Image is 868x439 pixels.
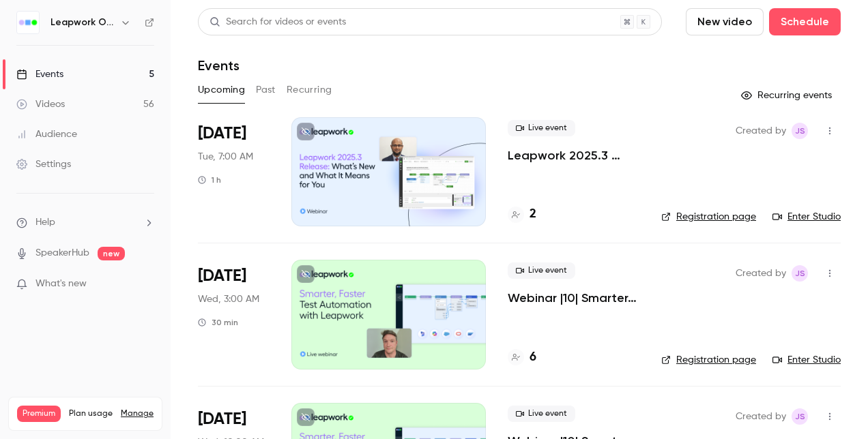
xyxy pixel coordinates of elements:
[198,265,246,287] span: [DATE]
[16,215,154,230] li: help-dropdown-opener
[792,265,808,282] span: Jaynesh Singh
[686,8,764,35] button: New video
[69,408,113,419] span: Plan usage
[792,123,808,139] span: Jaynesh Singh
[35,215,55,230] span: Help
[17,12,39,33] img: Leapwork Online Event
[661,210,756,224] a: Registration page
[736,123,786,139] span: Created by
[736,408,786,425] span: Created by
[16,127,77,141] div: Audience
[530,205,536,224] h4: 2
[508,348,536,367] a: 6
[198,175,221,185] div: 1 h
[138,278,154,290] iframe: Noticeable Trigger
[35,246,89,260] a: SpeakerHub
[198,57,240,74] h1: Events
[795,408,805,425] span: JS
[508,406,575,422] span: Live event
[795,265,805,282] span: JS
[121,408,154,419] a: Manage
[16,97,65,111] div: Videos
[287,79,332,101] button: Recurring
[198,123,246,145] span: [DATE]
[772,210,841,224] a: Enter Studio
[50,16,115,29] h6: Leapwork Online Event
[198,150,253,164] span: Tue, 7:00 AM
[795,123,805,139] span: JS
[198,260,270,369] div: Oct 29 Wed, 10:00 AM (Europe/London)
[209,15,346,29] div: Search for videos or events
[508,120,575,136] span: Live event
[772,353,841,367] a: Enter Studio
[508,262,575,279] span: Live event
[98,247,125,260] span: new
[792,408,808,425] span: Jaynesh Singh
[198,117,270,226] div: Oct 28 Tue, 10:00 AM (America/New York)
[16,157,71,171] div: Settings
[198,408,246,430] span: [DATE]
[16,67,63,81] div: Events
[769,8,841,35] button: Schedule
[256,79,276,101] button: Past
[17,406,61,422] span: Premium
[735,85,841,106] button: Recurring events
[661,353,756,367] a: Registration page
[736,265,786,282] span: Created by
[530,348,536,367] h4: 6
[508,205,536,224] a: 2
[35,277,87,291] span: What's new
[198,292,259,306] span: Wed, 3:00 AM
[508,147,639,164] a: Leapwork 2025.3 Release: What’s New and What It Means for You
[508,290,639,306] a: Webinar |10| Smarter, Faster Test Automation with Leapwork | EMEA | Q4 2025
[198,317,238,328] div: 30 min
[198,79,245,101] button: Upcoming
